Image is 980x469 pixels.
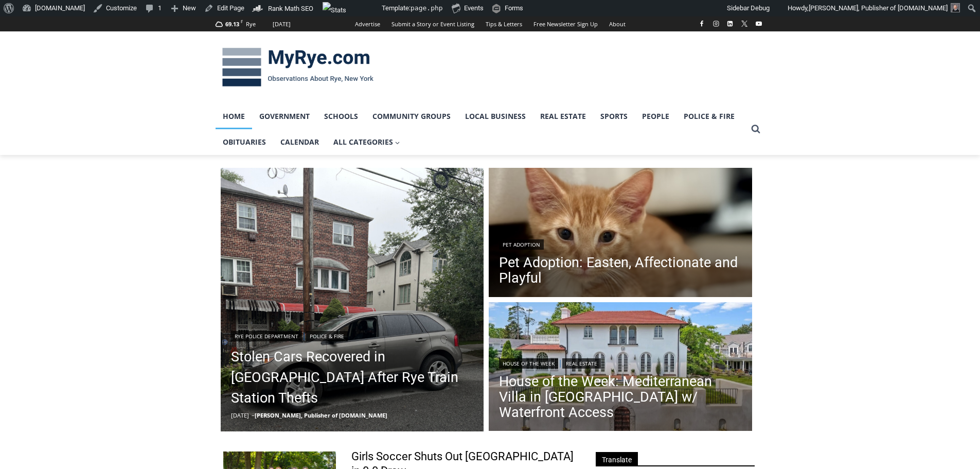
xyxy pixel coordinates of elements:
a: Submit a Story or Event Listing [386,16,480,31]
span: Rank Math SEO [268,5,313,12]
span: [PERSON_NAME], Publisher of [DOMAIN_NAME] [809,4,948,12]
a: Local Business [458,103,533,129]
span: Translate [596,452,638,466]
div: | [499,356,742,369]
a: Pet Adoption [499,239,544,250]
span: – [252,411,255,419]
a: Home [216,103,252,129]
span: 69.13 [225,20,239,28]
a: X [738,18,751,30]
a: [PERSON_NAME], Publisher of [DOMAIN_NAME] [255,411,387,419]
img: 514 Alda Road, Mamaroneck [489,302,752,434]
a: House of the Week [499,358,558,369]
a: Rye Police Department [231,331,302,341]
div: | [231,329,474,341]
a: Free Newsletter Sign Up [528,16,603,31]
a: Read More Pet Adoption: Easten, Affectionate and Playful [489,168,752,300]
nav: Secondary Navigation [349,16,631,31]
a: Advertise [349,16,386,31]
img: Views over 48 hours. Click for more Jetpack Stats. [323,2,380,14]
nav: Primary Navigation [216,103,746,155]
a: YouTube [753,18,765,30]
a: People [635,103,676,129]
a: Calendar [273,129,326,155]
a: Pet Adoption: Easten, Affectionate and Playful [499,255,742,286]
a: Police & Fire [306,331,348,341]
a: Obituaries [216,129,273,155]
time: [DATE] [231,411,249,419]
a: Read More House of the Week: Mediterranean Villa in Mamaroneck w/ Waterfront Access [489,302,752,434]
img: (PHOTO: This Ford Edge was stolen from the Rye Metro North train station on Tuesday, September 9,... [221,168,484,431]
img: MyRye.com [216,41,380,94]
img: [PHOTO: Easten] [489,168,752,300]
a: House of the Week: Mediterranean Villa in [GEOGRAPHIC_DATA] w/ Waterfront Access [499,374,742,420]
a: Real Estate [533,103,593,129]
a: Linkedin [724,18,736,30]
a: Police & Fire [676,103,742,129]
a: Read More Stolen Cars Recovered in Bronx After Rye Train Station Thefts [221,168,484,431]
span: page.php [411,4,443,12]
a: Sports [593,103,635,129]
a: Tips & Letters [480,16,528,31]
a: Instagram [710,18,722,30]
div: Rye [246,20,256,29]
a: Government [252,103,317,129]
a: Community Groups [365,103,458,129]
a: Facebook [696,18,708,30]
a: About [603,16,631,31]
div: [DATE] [273,20,291,29]
a: Stolen Cars Recovered in [GEOGRAPHIC_DATA] After Rye Train Station Thefts [231,346,474,408]
span: All Categories [333,136,400,148]
button: View Search Form [746,120,765,138]
a: Real Estate [562,358,601,369]
a: Schools [317,103,365,129]
span: F [241,19,243,24]
a: All Categories [326,129,407,155]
